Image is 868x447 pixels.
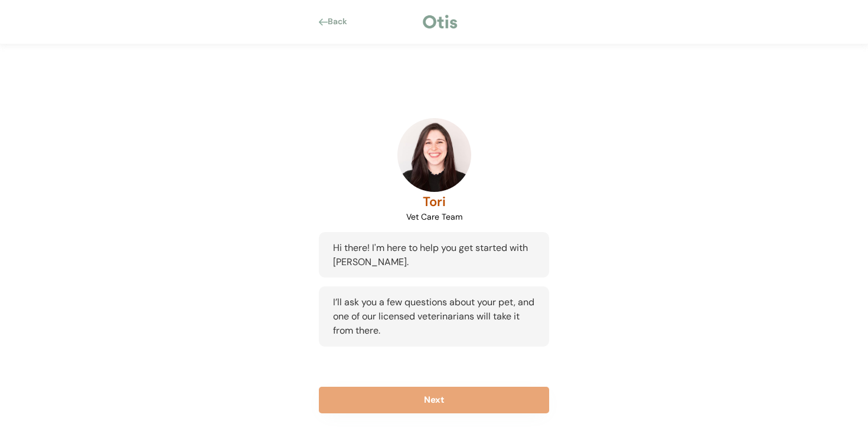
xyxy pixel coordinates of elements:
div: Back [328,16,354,28]
div: I’ll ask you a few questions about your pet, and one of our licensed veterinarians will take it f... [319,286,549,347]
div: Vet Care Team [406,211,462,223]
div: Hi there! I'm here to help you get started with [PERSON_NAME]. [319,232,549,278]
div: Tori [423,192,446,211]
button: Next [319,387,549,413]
